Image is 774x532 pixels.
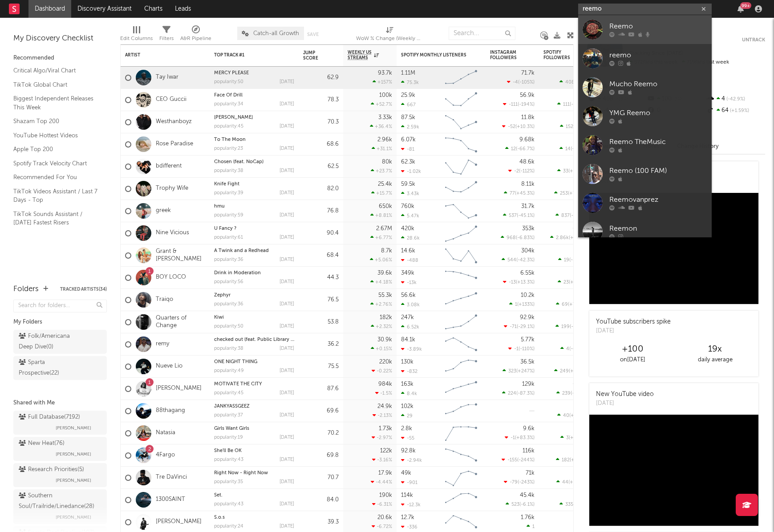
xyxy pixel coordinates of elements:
span: 1 [515,302,517,307]
a: Recommended For You [13,172,98,182]
span: 544 [507,258,516,263]
div: 3.08k [401,302,420,308]
svg: Chart title [441,89,481,111]
div: Kiwi [214,315,294,320]
div: U Fancy ? [214,226,294,231]
span: -42.9 % [725,97,745,102]
a: Nueve Lio [156,363,182,370]
div: reemo [609,50,707,61]
svg: Chart title [441,200,481,222]
div: Zephyr [214,293,294,298]
a: 88thagang [156,407,185,415]
span: -29.1 % [518,324,533,329]
div: popularity: 36 [214,257,243,262]
div: 80k [382,159,392,165]
div: [DATE] [280,257,294,262]
div: 420k [401,226,414,232]
a: Reemo (100 FAM) [578,160,712,188]
a: She'll Be OK [214,448,242,453]
div: Mucho Reemo [609,79,707,90]
div: 68.6 [303,139,339,150]
div: [DATE] [280,280,294,284]
a: JANKYASSGEEZ [214,404,250,409]
div: Filters [159,33,174,44]
div: +8.81 % [370,212,392,218]
div: YMG Reemo [609,108,707,119]
a: Zephyr [214,293,231,298]
a: Quarters of Change [156,315,205,330]
div: ( ) [558,279,588,285]
div: 76.5 [303,295,339,305]
span: -71 [510,324,517,329]
a: bdifferent [156,163,182,170]
div: ( ) [560,124,588,129]
div: -488 [401,257,418,263]
a: Reemon [578,217,712,246]
div: 70.3 [303,117,339,128]
div: 28.6k [401,235,420,241]
div: Edit Columns [120,33,153,44]
a: Sparta Prospective(22) [13,356,107,380]
button: Untrack [742,36,765,44]
svg: Chart title [441,156,481,178]
div: 59.5k [401,181,415,187]
div: -13k [401,280,417,285]
button: Tracked Artists(34) [60,287,107,292]
div: popularity: 23 [214,146,243,151]
div: 56.6k [401,292,416,298]
span: 111 [563,102,570,107]
div: popularity: 38 [214,168,243,173]
div: ( ) [509,301,535,307]
div: [DATE] [596,327,671,336]
a: Grant & [PERSON_NAME] [156,248,205,263]
div: A&R Pipeline [180,33,211,44]
div: 6.07k [401,137,416,143]
div: 247k [401,315,414,320]
input: Search... [449,27,515,40]
svg: Chart title [441,311,481,333]
div: 2.59k [401,124,419,130]
div: 93.7k [378,70,392,76]
div: Spotify Followers [543,50,575,60]
div: [DATE] [280,191,294,196]
div: ( ) [502,257,535,263]
div: +2.32 % [371,324,392,329]
span: +133 % [519,302,533,307]
div: 667 [401,102,416,108]
a: Chosen (feat. NoCap) [214,160,263,164]
div: 2.67M [376,226,392,232]
div: Face Of Drill [214,93,294,98]
a: Tay Iwar [156,74,178,81]
a: YouTube Hottest Videos [13,131,98,140]
span: -105 % [519,80,533,85]
div: A Twink and a Redhead [214,248,294,253]
div: A&R Pipeline [180,22,211,48]
div: [DATE] [280,235,294,240]
div: Knife Fight [214,182,294,187]
a: Natasia [156,429,175,437]
span: 408 [565,80,575,85]
div: 5.47k [401,213,419,219]
a: Traiqo [156,296,173,304]
div: popularity: 39 [214,191,243,196]
a: U Fancy ? [214,226,236,231]
a: BOY LOCO [156,274,186,281]
div: 75.3k [401,80,419,85]
div: Jump Score [303,50,325,61]
div: 55.3k [378,292,392,298]
div: ( ) [557,101,588,107]
a: Research Priorities(5)[PERSON_NAME] [13,463,107,487]
div: 30.9k [377,337,392,343]
span: -66.7 % [517,147,533,152]
a: Kiwi [214,315,224,320]
div: WoW % Change (Weekly US Streams) [356,22,423,48]
div: 353k [522,226,535,232]
a: Reemovanprez [578,188,712,217]
a: Full Database(7192)[PERSON_NAME] [13,411,107,435]
span: 968 [507,236,516,240]
div: Top Track #1 [214,52,281,58]
div: Instagram Followers [490,50,521,60]
div: MERCY PLEASE [214,71,294,76]
div: [DATE] [280,168,294,173]
div: popularity: 50 [214,324,243,329]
